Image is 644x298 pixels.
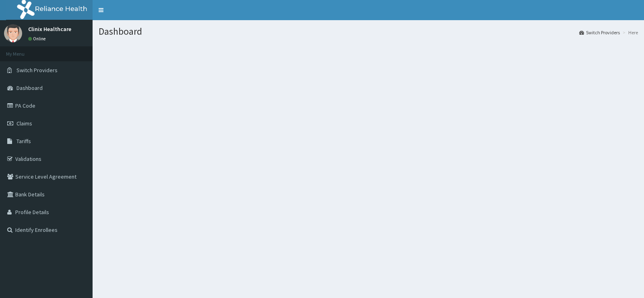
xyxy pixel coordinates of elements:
[4,24,22,42] img: User Image
[17,84,43,92] span: Dashboard
[579,29,620,36] a: Switch Providers
[28,26,71,32] p: Clinix Healthcare
[28,36,47,42] a: Online
[17,120,32,127] span: Claims
[621,29,638,36] li: Here
[17,138,31,145] span: Tariffs
[99,26,638,37] h1: Dashboard
[17,67,58,74] span: Switch Providers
